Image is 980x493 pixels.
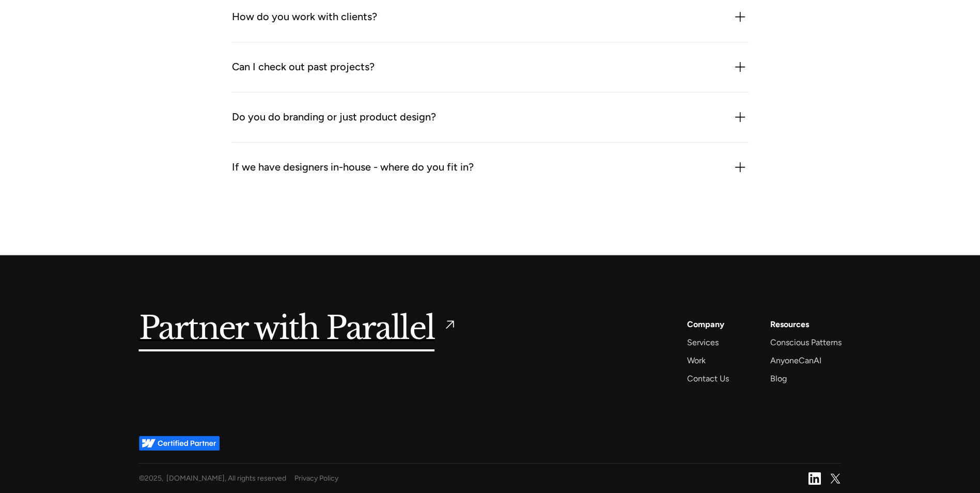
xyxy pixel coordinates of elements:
a: Blog [770,372,787,386]
a: Services [687,335,719,349]
a: Contact Us [687,372,729,386]
div: © , [DOMAIN_NAME], All rights reserved [139,472,286,485]
a: Company [687,317,724,331]
h5: Partner with Parallel [139,317,435,341]
a: Work [687,353,706,367]
div: How do you work with clients? [232,9,377,25]
div: Resources [770,317,809,331]
div: Do you do branding or just product design? [232,109,436,126]
a: AnyoneCanAI [770,353,821,367]
span: 2025 [145,474,162,483]
div: Can I check out past projects? [232,59,375,75]
a: Conscious Patterns [770,335,842,349]
div: If we have designers in-house - where do you fit in? [232,159,474,176]
a: Privacy Policy [294,472,800,485]
a: Partner with Parallel [139,317,458,341]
